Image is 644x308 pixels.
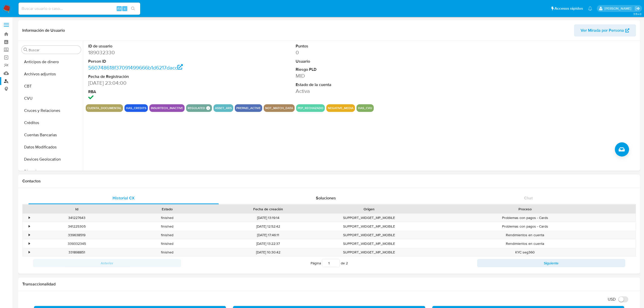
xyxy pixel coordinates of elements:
span: Historial CX [113,195,135,201]
button: Devices Geolocation [20,153,83,165]
p: eliana.eguerrero@mercadolibre.com [604,6,633,11]
div: [DATE] 13:22:37 [212,239,324,248]
dt: RBA [88,89,221,95]
div: • [29,233,30,237]
button: Buscar [24,48,28,52]
button: has_credits [126,107,146,109]
div: finished [122,214,212,222]
div: 331898851 [31,248,122,256]
button: CBT [20,80,83,92]
dd: Activa [296,88,429,95]
button: Créditos [20,117,83,129]
div: • [29,215,30,220]
div: [DATE] 10:30:42 [212,248,324,256]
div: 339332345 [31,239,122,248]
a: Notificaciones [588,6,592,11]
div: 341225305 [31,222,122,231]
span: 2 [346,261,348,266]
div: • [29,250,30,255]
div: SUPPORT_WIDGET_MP_MOBILE [324,248,414,256]
button: asset_ars [215,107,232,109]
button: Ver Mirada por Persona [574,24,636,37]
dt: Person ID [88,59,221,64]
div: finished [122,222,212,231]
span: Accesos rápidos [554,6,583,11]
button: prepaid_active [236,107,261,109]
input: Buscar usuario o caso... [19,5,140,12]
div: KYC seg360 [414,248,636,256]
div: Id [35,207,118,212]
div: 339638519 [31,231,122,239]
div: • [29,241,30,246]
button: negative_media [328,107,353,109]
div: SUPPORT_WIDGET_MP_MOBILE [324,231,414,239]
div: Rendimientos en cuenta [414,239,636,248]
h1: Información de Usuario [22,28,65,33]
div: • [29,224,30,229]
span: s [124,6,126,11]
dt: Estado de la cuenta [296,82,429,88]
div: finished [122,239,212,248]
button: Direcciones [20,165,83,178]
dt: Fecha de Registración [88,74,221,79]
div: Problemas con pagos - Cards [414,222,636,231]
span: Soluciones [316,195,336,201]
dd: [DATE] 23:04:00 [88,79,221,87]
div: SUPPORT_WIDGET_MP_MOBILE [324,239,414,248]
div: Fecha de creación [216,207,320,212]
button: CVU [20,92,83,105]
span: Alt [117,6,121,11]
div: finished [122,231,212,239]
a: Salir [635,6,640,11]
a: 560748618f37091499666b1d6217dacc [88,64,183,71]
button: Archivos adjuntos [20,68,83,80]
button: regulated [188,107,205,109]
dt: Riesgo PLD [296,67,429,72]
button: cuenta_documental [87,107,121,109]
div: finished [122,248,212,256]
button: Cruces y Relaciones [20,105,83,117]
div: Problemas con pagos - Cards [414,214,636,222]
button: has_cvu [358,107,372,109]
dd: 189032330 [88,49,221,56]
button: Anticipos de dinero [20,56,83,68]
div: Origen [327,207,411,212]
dt: Usuario [296,59,429,64]
span: Página de [311,259,348,267]
div: Estado [126,207,209,212]
div: SUPPORT_WIDGET_MP_MOBILE [324,214,414,222]
div: [DATE] 17:46:11 [212,231,324,239]
div: SUPPORT_WIDGET_MP_MOBILE [324,222,414,231]
button: Datos Modificados [20,141,83,153]
div: 341227643 [31,214,122,222]
div: [DATE] 12:52:42 [212,222,324,231]
div: [DATE] 13:19:14 [212,214,324,222]
button: Cuentas Bancarias [20,129,83,141]
button: insurtech_inactive [151,107,183,109]
dt: Puntos [296,43,429,49]
button: not_match_data [265,107,293,109]
button: search-icon [128,5,138,12]
h1: Contactos [22,179,636,184]
input: Buscar [29,48,79,52]
button: pep_rechazado [298,107,323,109]
div: Rendimientos en cuenta [414,231,636,239]
dd: MID [296,72,429,79]
div: Proceso [418,207,632,212]
span: Chat [524,195,533,201]
button: Siguiente [477,259,625,267]
h1: Transaccionalidad [22,282,636,287]
span: Ver Mirada por Persona [581,24,624,37]
button: Anterior [33,259,181,267]
dd: 0 [296,49,429,56]
dt: ID de usuario [88,43,221,49]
